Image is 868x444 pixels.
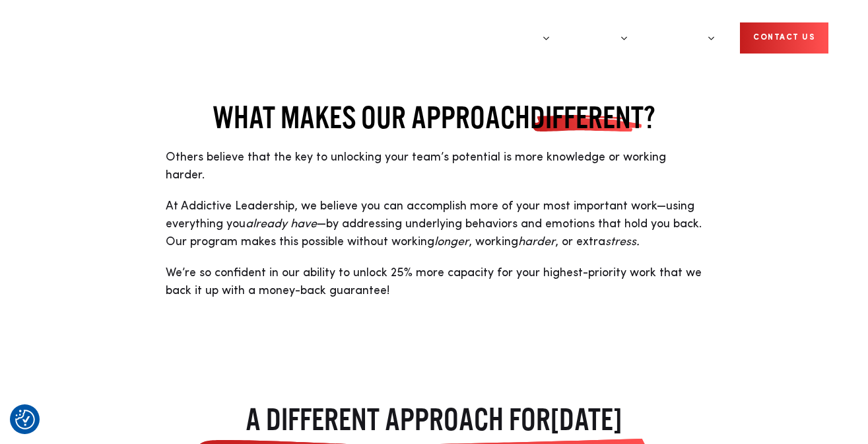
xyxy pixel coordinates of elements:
[605,236,640,248] em: stress.
[434,236,469,248] em: longer
[15,410,35,429] img: Revisit consent button
[246,218,317,230] em: already have
[15,410,35,429] button: Consent Preferences
[568,13,628,63] a: Speaking
[166,267,702,297] span: We’re so confident in our ability to unlock 25% more capacity for your highest-priority work that...
[166,99,702,135] h2: WHAT MAKES OUR APPROACH ?
[483,13,550,63] a: Programs
[518,236,555,248] em: harder
[740,22,828,54] a: CONTACT US
[166,200,702,248] span: At Addictive Leadership, we believe you can accomplish more of your most important work—using eve...
[530,99,644,135] span: DIFFERENT
[40,25,119,52] a: Home
[405,13,483,63] a: Our Approach
[166,151,666,181] span: Others believe that the key to unlocking your team’s potential is more knowledge or working harder.
[646,13,715,63] a: Resources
